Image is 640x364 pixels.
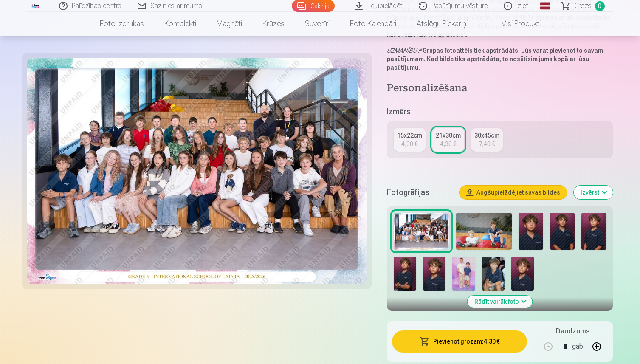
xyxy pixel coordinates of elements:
a: 30x45cm7,40 € [471,128,503,152]
div: 21x30cm [436,131,461,140]
h5: Fotogrāfijas [387,186,453,198]
span: 0 [595,1,605,11]
em: UZMANĪBU ! [387,47,420,54]
a: Foto izdrukas [90,12,154,36]
button: Rādīt vairāk foto [468,296,533,308]
div: gab. [572,336,585,357]
div: 30x45cm [474,131,499,140]
a: Krūzes [252,12,295,36]
div: 15x22cm [397,131,422,140]
h5: Daudzums [556,326,589,336]
a: Suvenīri [295,12,340,36]
a: 21x30cm4,30 € [432,128,464,152]
a: Foto kalendāri [340,12,406,36]
strong: Grupas fotoattēls tiek apstrādāts. Jūs varat pievienot to savam pasūtījumam. Kad bilde tiks apstr... [387,47,603,71]
button: Pievienot grozam:4,30 € [392,330,527,353]
div: 4,30 € [440,140,456,148]
div: 4,30 € [401,140,417,148]
div: 7,40 € [479,140,495,148]
a: 15x22cm4,30 € [394,128,426,152]
a: Visi produkti [478,12,551,36]
span: Grozs [574,1,592,11]
button: Izvērst [574,186,613,199]
a: Magnēti [206,12,252,36]
img: /fa1 [31,3,40,8]
a: Atslēgu piekariņi [406,12,478,36]
a: Komplekti [154,12,206,36]
button: Augšupielādējiet savas bildes [460,186,567,199]
h4: Personalizēšana [387,82,613,96]
h5: Izmērs [387,106,613,118]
